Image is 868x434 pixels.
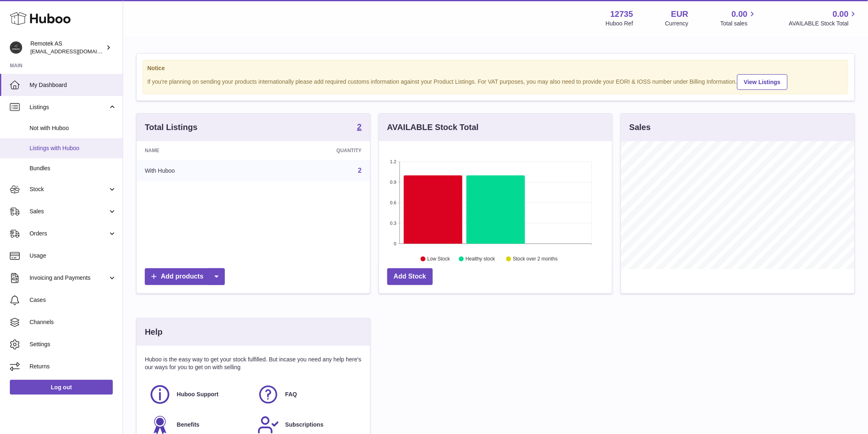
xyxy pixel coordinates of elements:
[789,9,858,27] a: 0.00 AVAILABLE Stock Total
[833,9,849,20] span: 0.00
[177,391,219,398] span: Huboo Support
[30,318,116,326] span: Channels
[285,421,323,429] span: Subscriptions
[30,208,108,215] span: Sales
[737,74,788,90] a: View Listings
[732,9,748,20] span: 0.00
[30,81,116,89] span: My Dashboard
[30,340,116,348] span: Settings
[30,144,116,152] span: Listings with Huboo
[720,9,757,27] a: 0.00 Total sales
[30,40,104,55] div: Remotek AS
[357,123,362,131] strong: 2
[10,41,22,54] img: internalAdmin-12735@internal.huboo.com
[177,421,199,429] span: Benefits
[137,160,260,181] td: With Huboo
[260,141,370,160] th: Quantity
[147,64,844,72] strong: Notice
[145,327,162,338] h3: Help
[387,122,479,133] h3: AVAILABLE Stock Total
[145,122,198,133] h3: Total Listings
[394,241,396,246] text: 0
[390,221,396,226] text: 0.3
[285,391,297,398] span: FAQ
[145,356,362,371] p: Huboo is the easy way to get your stock fulfilled. But incase you need any help here's our ways f...
[30,124,116,132] span: Not with Huboo
[720,20,757,27] span: Total sales
[145,268,225,285] a: Add products
[358,167,362,174] a: 2
[30,274,108,282] span: Invoicing and Payments
[30,185,108,193] span: Stock
[30,230,108,238] span: Orders
[30,296,116,304] span: Cases
[789,20,858,27] span: AVAILABLE Stock Total
[357,123,362,132] a: 2
[30,164,116,172] span: Bundles
[606,20,633,27] div: Huboo Ref
[390,159,396,164] text: 1.2
[390,180,396,185] text: 0.9
[390,200,396,205] text: 0.6
[147,73,844,90] div: If you're planning on sending your products internationally please add required customs informati...
[466,256,496,262] text: Healthy stock
[10,380,113,395] a: Log out
[671,9,688,20] strong: EUR
[427,256,450,262] text: Low Stock
[665,20,689,27] div: Currency
[513,256,557,262] text: Stock over 2 months
[30,48,121,55] span: [EMAIL_ADDRESS][DOMAIN_NAME]
[149,384,249,406] a: Huboo Support
[629,122,651,133] h3: Sales
[30,252,116,260] span: Usage
[387,268,433,285] a: Add Stock
[30,103,108,111] span: Listings
[30,363,116,370] span: Returns
[257,384,357,406] a: FAQ
[137,141,260,160] th: Name
[610,9,633,20] strong: 12735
